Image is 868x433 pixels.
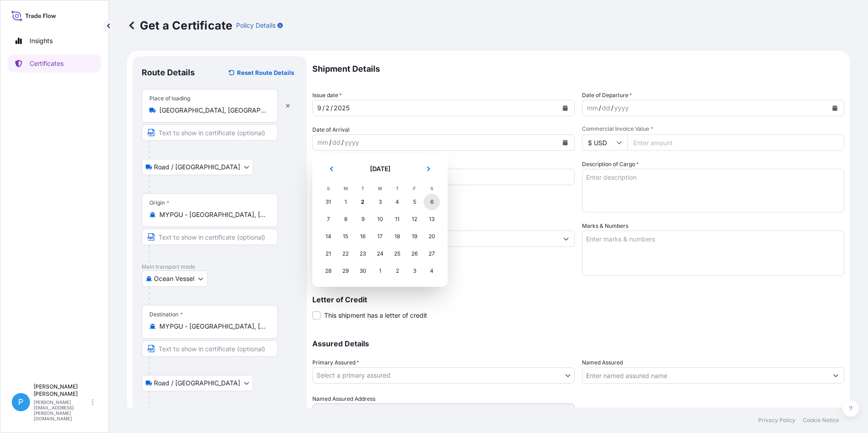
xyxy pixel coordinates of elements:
div: Saturday, October 4, 2025 [424,263,440,279]
div: Friday, September 26, 2025 [406,246,423,262]
div: Thursday, September 11, 2025 [389,211,405,227]
div: Friday, October 3, 2025 [406,263,423,279]
h2: [DATE] [347,164,413,173]
div: Thursday, September 18, 2025 [389,228,405,245]
th: M [337,183,354,193]
table: September 2025 [320,183,440,280]
div: Wednesday, September 24, 2025 [372,246,388,262]
div: Monday, September 8, 2025 [337,211,354,227]
div: Friday, September 19, 2025 [406,228,423,245]
div: Wednesday, October 1, 2025 [372,263,388,279]
div: Saturday, September 27, 2025 [424,246,440,262]
div: Sunday, September 28, 2025 [320,263,336,279]
th: W [371,183,389,193]
th: T [354,183,371,193]
div: Wednesday, September 17, 2025 [372,228,388,245]
th: T [389,183,406,193]
button: Next [419,162,439,176]
th: S [423,183,440,193]
div: Monday, September 22, 2025 [337,246,354,262]
div: Tuesday, September 9, 2025 [355,211,371,227]
div: Thursday, September 4, 2025 [389,194,405,210]
section: Calendar [312,154,448,287]
p: Policy Details [236,21,276,30]
div: Tuesday, September 30, 2025 [355,263,371,279]
th: S [320,183,337,193]
div: Saturday, September 20, 2025 [424,228,440,245]
div: Saturday, September 6, 2025 [424,194,440,210]
div: Wednesday, September 3, 2025 [372,194,388,210]
div: Today, Tuesday, September 2, 2025 [355,194,371,210]
div: Saturday, September 13, 2025 [424,211,440,227]
div: Friday, September 12, 2025 [406,211,423,227]
div: Sunday, September 21, 2025 [320,246,336,262]
div: Monday, September 15, 2025 [337,228,354,245]
div: Monday, September 1, 2025 [337,194,354,210]
div: Sunday, September 7, 2025 [320,211,336,227]
button: Previous [321,162,341,176]
div: Tuesday, September 16, 2025 [355,228,371,245]
div: Tuesday, September 23, 2025 [355,246,371,262]
p: Get a Certificate [127,18,232,33]
div: Sunday, September 14, 2025 [320,228,336,245]
div: Friday, September 5, 2025 [406,194,423,210]
div: Monday, September 29, 2025 [337,263,354,279]
div: Thursday, October 2, 2025 [389,263,405,279]
th: F [406,183,423,193]
div: Wednesday, September 10, 2025 [372,211,388,227]
div: Thursday, September 25, 2025 [389,246,405,262]
div: September 2025 [320,162,440,280]
div: Sunday, August 31, 2025 [320,194,336,210]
